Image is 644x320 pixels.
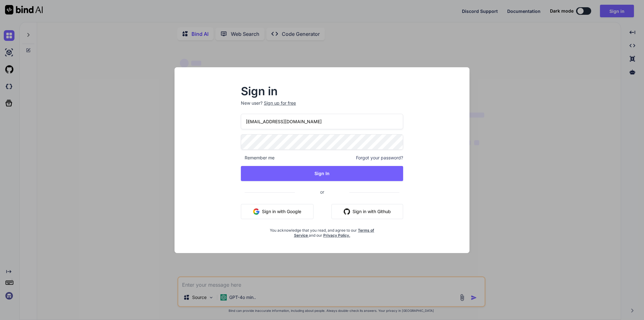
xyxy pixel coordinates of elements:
div: You acknowledge that you read, and agree to our and our [268,224,376,238]
input: Login or Email [241,114,403,129]
a: Privacy Policy. [323,233,350,238]
span: or [295,184,349,200]
span: Forgot your password? [356,155,403,161]
button: Sign in with Google [241,204,314,219]
img: github [344,208,350,215]
button: Sign in with Github [331,204,403,219]
span: Remember me [241,155,275,161]
p: New user? [241,100,403,114]
div: Sign up for free [264,100,296,106]
a: Terms of Service [294,228,375,238]
button: Sign In [241,166,403,181]
img: google [253,208,259,215]
h2: Sign in [241,86,403,96]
